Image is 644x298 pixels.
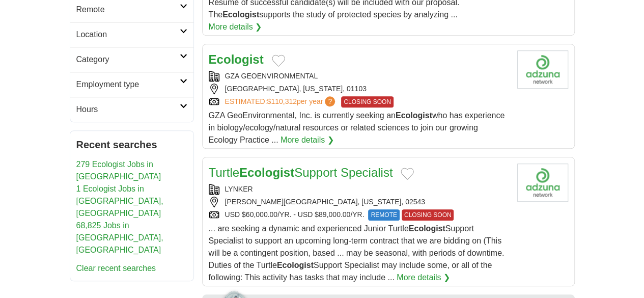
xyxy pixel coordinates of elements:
img: Company logo [517,50,568,89]
a: Category [70,47,193,72]
a: Ecologist [209,52,264,66]
a: More details ❯ [281,134,334,146]
a: 1 Ecologist Jobs in [GEOGRAPHIC_DATA], [GEOGRAPHIC_DATA] [76,184,163,218]
span: REMOTE [368,209,399,221]
div: GZA GEOENVIRONMENTAL [209,71,509,82]
strong: Ecologist [222,10,259,19]
h2: Recent searches [76,137,187,152]
strong: Ecologist [239,166,294,179]
div: USD $60,000.00/YR. - USD $89,000.00/YR. [209,209,509,221]
a: 279 Ecologist Jobs in [GEOGRAPHIC_DATA] [76,160,161,181]
span: ? [325,96,335,106]
h2: Hours [76,103,180,116]
span: CLOSING SOON [341,96,394,107]
a: Location [70,22,193,47]
a: More details ❯ [397,272,450,284]
h2: Category [76,53,180,66]
h2: Remote [76,4,180,16]
div: [GEOGRAPHIC_DATA], [US_STATE], 01103 [209,84,509,94]
span: CLOSING SOON [402,209,454,221]
button: Add to favorite jobs [401,168,414,180]
div: [PERSON_NAME][GEOGRAPHIC_DATA], [US_STATE], 02543 [209,197,509,207]
a: Clear recent searches [76,264,156,273]
strong: Ecologist [277,261,314,269]
strong: Ecologist [396,111,432,120]
button: Add to favorite jobs [272,55,285,67]
img: Company logo [517,164,568,202]
a: Hours [70,97,193,122]
a: More details ❯ [209,21,262,33]
a: Employment type [70,72,193,97]
span: ... are seeking a dynamic and experienced Junior Turtle Support Specialist to support an upcoming... [209,224,505,282]
span: GZA GeoEnvironmental, Inc. is currently seeking an who has experience in biology/ecology/natural ... [209,111,505,144]
a: 68,825 Jobs in [GEOGRAPHIC_DATA], [GEOGRAPHIC_DATA] [76,221,163,254]
span: $110,312 [267,97,296,105]
h2: Location [76,29,180,41]
a: TurtleEcologistSupport Specialist [209,166,393,179]
strong: Ecologist [409,224,445,233]
h2: Employment type [76,78,180,91]
div: LYNKER [209,184,509,195]
a: ESTIMATED:$110,312per year? [225,96,338,107]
